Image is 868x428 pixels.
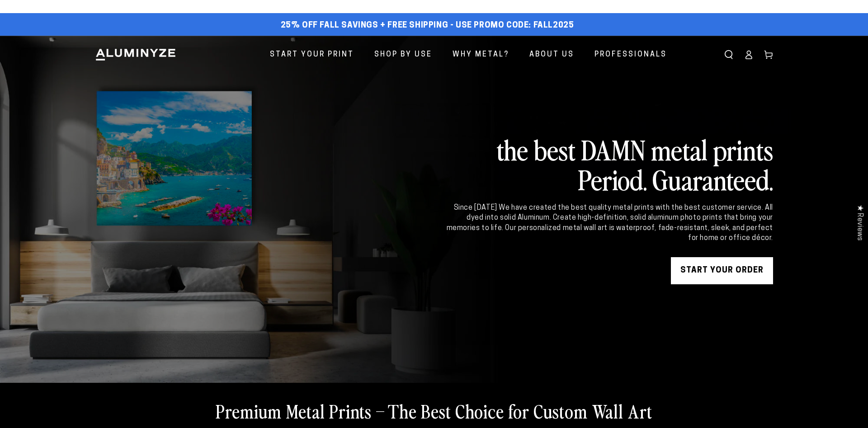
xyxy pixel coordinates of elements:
[719,45,739,65] summary: Search our site
[95,48,176,61] img: Aluminyze
[851,198,868,248] div: Click to open Judge.me floating reviews tab
[588,43,674,67] a: Professionals
[446,43,516,67] a: Why Metal?
[594,48,667,61] span: Professionals
[671,257,773,284] a: START YOUR Order
[263,43,361,67] a: Start Your Print
[368,43,439,67] a: Shop By Use
[529,48,574,61] span: About Us
[270,48,354,61] span: Start Your Print
[445,203,773,244] div: Since [DATE] We have created the best quality metal prints with the best customer service. All dy...
[453,48,509,61] span: Why Metal?
[523,43,581,67] a: About Us
[374,48,432,61] span: Shop By Use
[216,399,652,423] h2: Premium Metal Prints – The Best Choice for Custom Wall Art
[445,134,773,194] h2: the best DAMN metal prints Period. Guaranteed.
[281,21,574,31] span: 25% off FALL Savings + Free Shipping - Use Promo Code: FALL2025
